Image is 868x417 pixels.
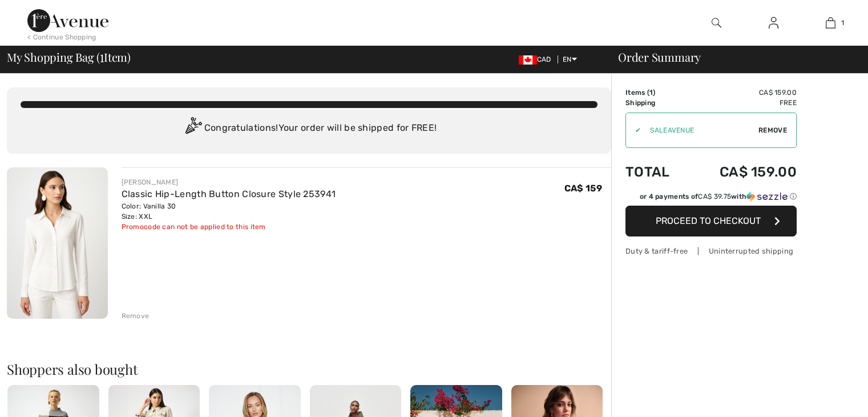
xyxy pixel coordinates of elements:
[688,98,797,108] td: Free
[7,167,108,319] img: Classic Hip-Length Button Closure Style 253941
[122,311,150,321] div: Remove
[27,9,108,32] img: 1ère Avenue
[7,51,131,63] span: My Shopping Bag ( Item)
[656,215,761,226] span: Proceed to Checkout
[641,113,758,147] input: Promo code
[649,89,653,97] span: 1
[604,51,861,63] div: Order Summary
[640,191,797,202] div: or 4 payments of with
[7,362,611,376] h2: Shoppers also bought
[625,98,688,108] td: Shipping
[122,177,336,187] div: [PERSON_NAME]
[688,87,797,98] td: CA$ 159.00
[625,191,797,206] div: or 4 payments ofCA$ 39.75withSezzle Click to learn more about Sezzle
[625,87,688,98] td: Items ( )
[564,183,602,194] span: CA$ 159
[746,191,788,202] img: Sezzle
[688,153,797,191] td: CA$ 159.00
[27,32,96,42] div: < Continue Shopping
[626,125,641,135] div: ✔
[758,125,787,135] span: Remove
[625,206,797,236] button: Proceed to Checkout
[122,222,336,232] div: Promocode can not be applied to this item
[826,16,835,30] img: My Bag
[100,49,104,63] span: 1
[802,16,858,30] a: 1
[841,18,844,28] span: 1
[122,201,336,222] div: Color: Vanilla 30 Size: XXL
[21,117,597,140] div: Congratulations! Your order will be shipped for FREE!
[760,16,788,30] a: Sign In
[625,246,797,256] div: Duty & tariff-free | Uninterrupted shipping
[769,16,778,30] img: My Info
[122,189,336,199] a: Classic Hip-Length Button Closure Style 253941
[712,16,721,30] img: search the website
[698,193,731,201] span: CA$ 39.75
[625,153,688,191] td: Total
[181,117,204,140] img: Congratulation2.svg
[563,55,577,63] span: EN
[519,55,556,63] span: CAD
[519,55,537,65] img: Canadian Dollar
